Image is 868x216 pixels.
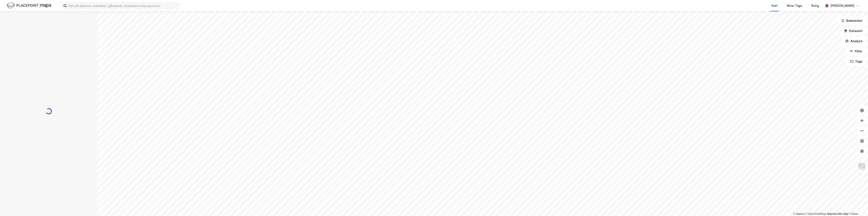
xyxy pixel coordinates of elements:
a: OpenStreetMap [806,212,826,215]
button: Bokmerker [838,17,866,25]
button: Analyse [842,37,866,45]
a: Improve this map [827,212,848,215]
div: Kart [772,3,778,8]
div: Mine Tags [787,3,802,8]
iframe: Chat Widget [847,196,868,216]
a: Mapbox [793,212,805,215]
button: Tags [847,57,866,66]
div: Bolig [811,3,819,8]
button: Datasett [840,27,866,35]
img: logo.f888ab2527a4732fd821a326f86c7f29.svg [7,2,51,9]
div: [PERSON_NAME] [830,3,854,8]
input: Søk på adresse, matrikkel, gårdeiere, leietakere eller personer [67,3,180,9]
button: Filter [846,47,866,56]
img: Z [858,162,866,170]
img: spinner.a6d8c91a73a9ac5275cf975e30b51cfb.svg [45,108,52,115]
div: Kontrollprogram for chat [847,196,868,216]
